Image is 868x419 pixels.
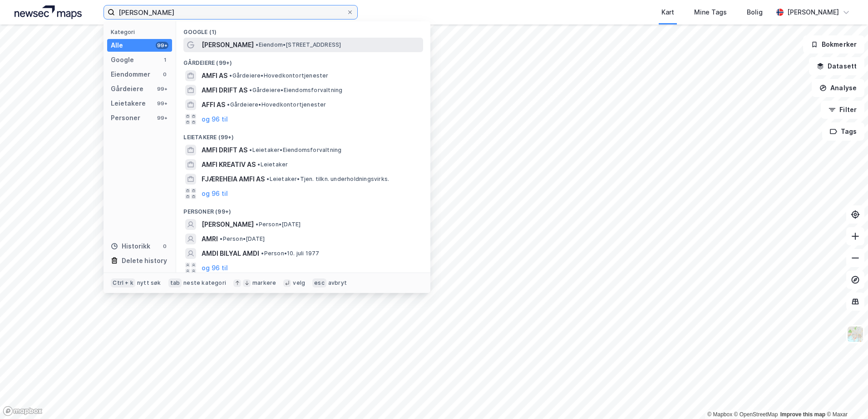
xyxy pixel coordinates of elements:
div: Historikk [111,241,150,252]
div: 99+ [156,100,168,107]
div: Bolig [747,7,763,18]
span: Person • [DATE] [220,235,265,243]
input: Søk på adresse, matrikkel, gårdeiere, leietakere eller personer [115,5,346,19]
div: 0 [161,243,168,250]
button: Filter [821,101,864,119]
div: tab [168,278,182,287]
a: Mapbox homepage [3,406,43,416]
img: logo.a4113a55bc3d86da70a041830d287a7e.svg [15,5,82,19]
div: 99+ [156,42,168,49]
span: • [249,146,252,153]
span: Gårdeiere • Hovedkontortjenester [227,101,326,108]
div: Personer [111,112,140,123]
span: AMRI [202,234,218,244]
span: FJÆREHEIA AMFI AS [202,174,265,185]
button: Datasett [809,57,864,75]
span: • [249,87,252,93]
button: og 96 til [202,114,228,125]
span: Eiendom • [STREET_ADDRESS] [256,41,341,49]
span: AMFI AS [202,70,227,81]
a: Improve this map [780,411,825,418]
div: Leietakere [111,98,146,109]
div: Delete history [122,255,167,266]
span: AMFI KREATIV AS [202,159,256,170]
a: Mapbox [707,411,732,418]
div: avbryt [328,279,347,287]
span: • [220,235,222,242]
span: • [256,41,258,48]
div: Ctrl + k [111,278,135,287]
div: [PERSON_NAME] [787,7,839,18]
div: Kategori [111,29,172,35]
span: AFFI AS [202,99,225,110]
span: Gårdeiere • Hovedkontortjenester [229,72,328,79]
div: markere [252,279,276,287]
span: Person • 10. juli 1977 [261,250,319,257]
span: [PERSON_NAME] [202,39,254,50]
button: og 96 til [202,263,228,273]
button: og 96 til [202,188,228,199]
iframe: Chat Widget [823,375,868,419]
button: Tags [822,122,864,141]
div: Google [111,54,134,65]
span: AMFI DRIFT AS [202,145,247,156]
span: AMDI BILYAL AMDI [202,248,259,259]
div: Alle [111,40,123,51]
span: • [266,175,269,182]
div: Personer (99+) [176,201,430,217]
span: • [257,161,260,168]
div: Leietakere (99+) [176,127,430,143]
span: [PERSON_NAME] [202,219,254,230]
a: OpenStreetMap [734,411,778,418]
div: 99+ [156,114,168,122]
span: Person • [DATE] [256,221,301,228]
span: Leietaker [257,161,288,168]
span: • [261,250,264,257]
span: Gårdeiere • Eiendomsforvaltning [249,87,342,94]
span: Leietaker • Tjen. tilkn. underholdningsvirks. [266,175,389,183]
div: 0 [161,71,168,78]
div: Gårdeiere (99+) [176,52,430,68]
div: Kart [661,7,674,18]
div: 99+ [156,85,168,93]
span: • [256,221,258,228]
div: Eiendommer [111,69,150,80]
div: nytt søk [137,279,161,287]
div: Gårdeiere [111,83,143,94]
div: Mine Tags [694,7,727,18]
div: 1 [161,56,168,63]
span: • [227,101,230,108]
span: • [229,72,232,79]
div: Kontrollprogram for chat [823,375,868,419]
div: esc [312,278,326,287]
span: AMFI DRIFT AS [202,85,247,96]
span: Leietaker • Eiendomsforvaltning [249,146,341,154]
div: neste kategori [183,279,226,287]
button: Bokmerker [803,35,864,54]
img: Z [847,326,864,343]
button: Analyse [812,79,864,97]
div: Google (1) [176,21,430,38]
div: velg [293,279,305,287]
